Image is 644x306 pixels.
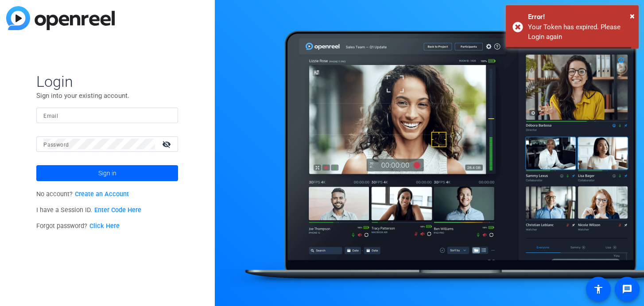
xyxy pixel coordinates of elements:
button: Sign in [36,165,178,181]
span: Login [36,72,178,91]
span: I have a Session ID. [36,206,141,214]
img: blue-gradient.svg [6,6,115,30]
span: × [630,11,635,21]
a: Create an Account [75,190,129,198]
a: Click Here [89,222,120,230]
span: Sign in [98,162,116,184]
div: Your Token has expired. Please Login again [528,22,632,42]
mat-label: Email [43,113,58,119]
p: Sign into your existing account. [36,91,178,101]
input: Enter Email Address [43,110,171,120]
span: Forgot password? [36,222,120,230]
button: Close [630,9,635,23]
mat-icon: message [622,284,632,294]
mat-label: Password [43,142,69,148]
span: No account? [36,190,129,198]
mat-icon: visibility_off [157,138,178,151]
div: Error! [528,12,632,22]
a: Enter Code Here [94,206,141,214]
mat-icon: accessibility [593,284,604,294]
